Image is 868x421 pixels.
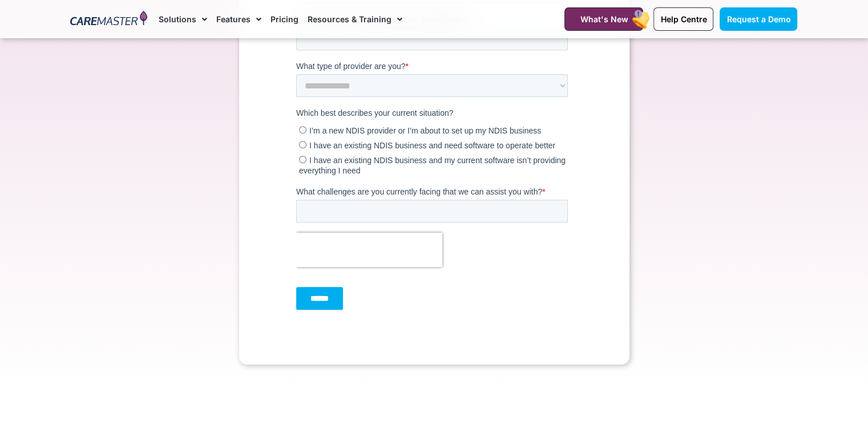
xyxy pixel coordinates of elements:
span: Last Name [138,1,177,10]
span: What's New [580,14,628,24]
a: Help Centre [653,7,713,31]
a: Request a Demo [720,7,797,31]
a: What's New [564,7,643,31]
span: Request a Demo [726,14,790,24]
img: CareMaster Logo [70,11,147,28]
span: Help Centre [660,14,706,24]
